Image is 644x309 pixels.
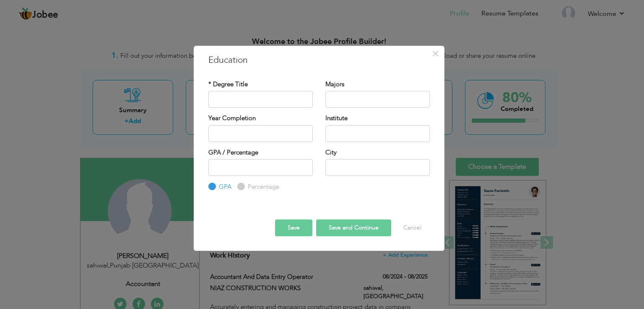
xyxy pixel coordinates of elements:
[208,148,258,157] label: GPA / Percentage
[325,114,348,123] label: Institute
[217,183,231,191] label: GPA
[208,54,430,67] h3: Education
[208,114,256,123] label: Year Completion
[246,183,279,191] label: Percentage
[395,219,430,236] button: Cancel
[325,148,337,157] label: City
[316,219,391,236] button: Save and Continue
[275,219,312,236] button: Save
[432,46,439,61] span: ×
[208,80,248,89] label: * Degree Title
[429,47,442,60] button: Close
[325,80,344,89] label: Majors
